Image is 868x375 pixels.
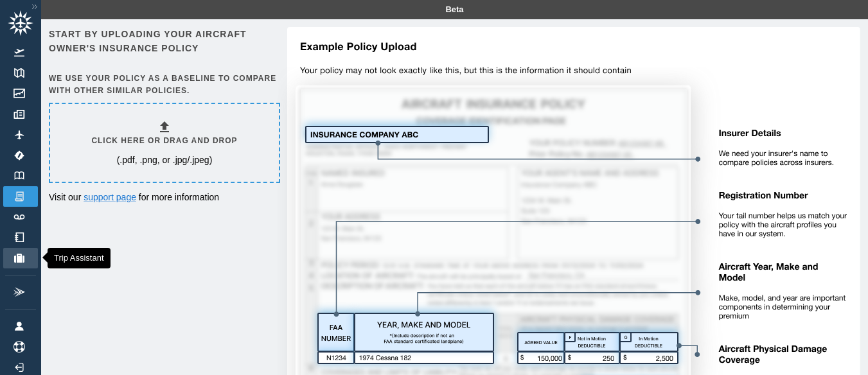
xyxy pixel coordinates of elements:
p: (.pdf, .png, or .jpg/.jpeg) [117,153,213,166]
h6: We use your policy as a baseline to compare with other similar policies. [49,73,278,97]
p: Visit our for more information [49,191,278,204]
a: support page [84,192,136,202]
h6: Start by uploading your aircraft owner's insurance policy [49,27,278,56]
h6: Click here or drag and drop [91,135,237,147]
